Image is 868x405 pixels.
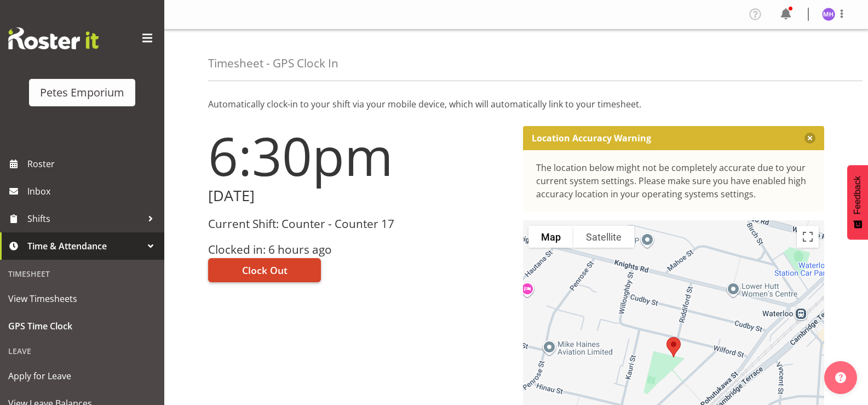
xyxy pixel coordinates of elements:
span: Apply for Leave [8,368,156,384]
img: Rosterit website logo [8,27,99,49]
span: View Timesheets [8,290,156,307]
img: help-xxl-2.png [835,372,846,383]
button: Show satellite imagery [573,226,634,248]
a: View Timesheets [3,285,162,312]
button: Feedback - Show survey [847,165,868,239]
span: Feedback [853,176,863,214]
span: Time & Attendance [27,238,142,254]
img: mackenzie-halford4471.jpg [822,8,835,21]
div: Leave [3,340,162,362]
span: Inbox [27,183,159,199]
h3: Current Shift: Counter - Counter 17 [208,218,510,230]
span: GPS Time Clock [8,318,156,334]
div: The location below might not be completely accurate due to your current system settings. Please m... [536,161,812,201]
span: Clock Out [242,263,288,277]
p: Automatically clock-in to your shift via your mobile device, which will automatically link to you... [208,98,824,111]
p: Location Accuracy Warning [532,133,651,144]
h3: Clocked in: 6 hours ago [208,243,510,256]
h2: [DATE] [208,187,510,204]
div: Petes Emporium [40,84,124,101]
button: Close message [804,133,815,144]
a: Apply for Leave [3,362,162,390]
h4: Timesheet - GPS Clock In [208,57,338,70]
button: Clock Out [208,258,321,282]
span: Shifts [27,210,142,227]
h1: 6:30pm [208,126,510,185]
button: Show street map [528,226,573,248]
a: GPS Time Clock [3,312,162,340]
div: Timesheet [3,263,162,285]
span: Roster [27,156,159,172]
button: Toggle fullscreen view [797,226,819,248]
